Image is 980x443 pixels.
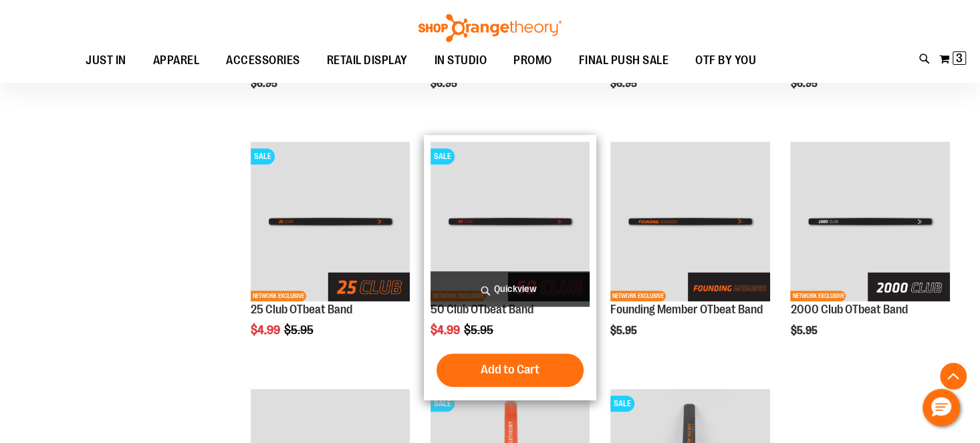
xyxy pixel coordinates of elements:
[251,142,410,303] a: Main View of 2024 25 Club OTBeat BandSALENETWORK EXCLUSIVE
[481,362,539,377] span: Add to Cart
[783,135,957,370] div: product
[251,323,282,337] span: $4.99
[431,142,590,303] a: Main View of 2024 50 Club OTBeat BandSALENETWORK EXCLUSIVE
[790,142,950,303] a: Main of 2000 Club OTBeat BandNETWORK EXCLUSIVE
[790,291,846,301] span: NETWORK EXCLUSIVE
[790,142,950,301] img: Main of 2000 Club OTBeat Band
[513,45,552,76] span: PROMO
[140,45,213,76] a: APPAREL
[424,135,597,400] div: product
[610,142,770,301] img: Main of Founding Member OTBeat Band
[579,45,669,76] span: FINAL PUSH SALE
[610,78,639,90] span: $6.95
[566,45,683,76] a: FINAL PUSH SALE
[251,303,352,316] a: 25 Club OTbeat Band
[500,45,566,76] a: PROMO
[244,135,417,370] div: product
[604,135,777,370] div: product
[610,303,763,316] a: Founding Member OTbeat Band
[251,291,306,301] span: NETWORK EXCLUSIVE
[431,396,455,412] span: SALE
[464,323,495,337] span: $5.95
[284,323,316,337] span: $5.95
[416,14,564,42] img: Shop Orangetheory
[437,353,584,387] button: Add to Cart
[327,45,408,76] span: RETAIL DISPLAY
[251,148,275,164] span: SALE
[431,78,459,90] span: $6.95
[213,45,314,76] a: ACCESSORIES
[940,363,967,390] button: Back To Top
[431,271,590,307] a: Quickview
[790,325,819,337] span: $5.95
[435,45,487,76] span: IN STUDIO
[431,303,533,316] a: 50 Club OTbeat Band
[610,325,639,337] span: $5.95
[431,142,590,301] img: Main View of 2024 50 Club OTBeat Band
[695,45,756,76] span: OTF BY YOU
[251,78,279,90] span: $6.95
[86,45,126,76] span: JUST IN
[431,323,462,337] span: $4.99
[923,389,960,426] button: Hello, have a question? Let’s chat.
[251,142,410,301] img: Main View of 2024 25 Club OTBeat Band
[610,291,666,301] span: NETWORK EXCLUSIVE
[72,45,140,76] a: JUST IN
[610,396,634,412] span: SALE
[153,45,200,76] span: APPAREL
[682,45,769,76] a: OTF BY YOU
[956,51,963,65] span: 3
[421,45,501,76] a: IN STUDIO
[431,148,455,164] span: SALE
[790,303,907,316] a: 2000 Club OTbeat Band
[314,45,421,76] a: RETAIL DISPLAY
[226,45,300,76] span: ACCESSORIES
[790,78,819,90] span: $6.95
[610,142,770,303] a: Main of Founding Member OTBeat BandNETWORK EXCLUSIVE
